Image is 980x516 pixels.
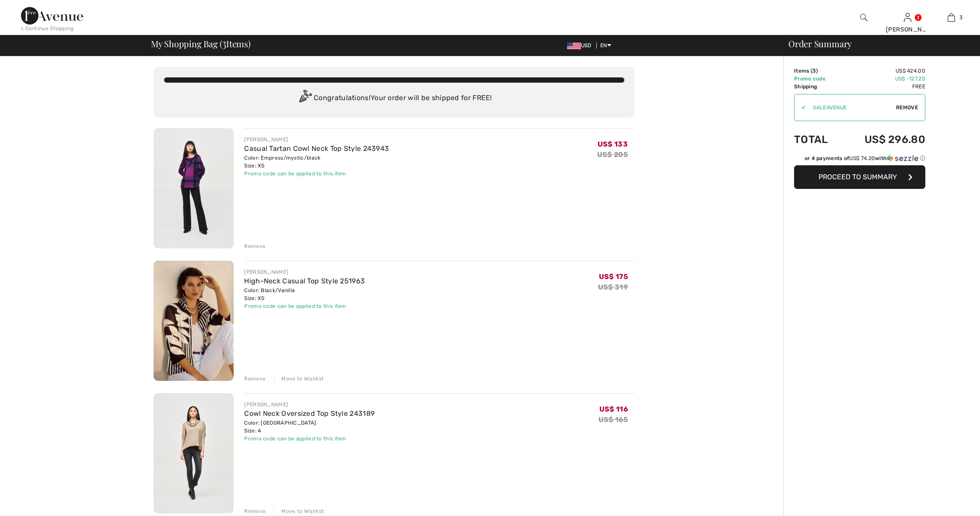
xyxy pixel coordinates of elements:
[567,42,595,49] span: USD
[296,90,314,107] img: Congratulation2.svg
[819,173,897,181] span: Proceed to Summary
[244,419,374,435] div: Color: [GEOGRAPHIC_DATA] Size: 4
[794,83,841,91] td: Shipping
[21,7,83,24] img: 1ère Avenue
[778,39,975,48] div: Order Summary
[599,405,628,413] span: US$ 116
[904,13,911,21] a: Sign In
[244,409,374,418] a: Cowl Neck Oversized Top Style 243189
[274,507,324,515] div: Move to Wishlist
[598,283,628,291] s: US$ 319
[886,25,929,34] div: [PERSON_NAME]
[244,302,365,310] div: Promo code can be applied to this item
[841,125,925,154] td: US$ 296.80
[154,261,234,381] img: High-Neck Casual Top Style 251963
[841,67,925,75] td: US$ 424.00
[244,401,374,408] div: [PERSON_NAME]
[244,154,389,170] div: Color: Empress/mystic/black Size: XS
[244,277,365,285] a: High-Neck Casual Top Style 251963
[244,375,266,383] div: Remove
[887,154,918,162] img: Sezzle
[841,83,925,91] td: Free
[244,136,389,143] div: [PERSON_NAME]
[930,12,973,23] a: 3
[222,37,226,49] span: 3
[860,12,868,23] img: search the website
[154,128,234,248] img: Casual Tartan Cowl Neck Top Style 243943
[151,39,251,48] span: My Shopping Bag ( Items)
[794,104,806,112] div: ✔
[244,507,266,515] div: Remove
[244,268,365,276] div: [PERSON_NAME]
[274,375,324,383] div: Move to Wishlist
[794,67,841,75] td: Items ( )
[244,435,374,443] div: Promo code can be applied to this item
[600,42,611,49] span: EN
[598,140,628,148] span: US$ 133
[599,272,628,281] span: US$ 175
[794,165,925,189] button: Proceed to Summary
[597,150,628,159] s: US$ 205
[896,104,918,112] span: Remove
[567,42,581,49] img: US Dollar
[849,155,875,161] span: US$ 74.20
[244,144,389,153] a: Casual Tartan Cowl Neck Top Style 243943
[841,75,925,83] td: US$ -127.20
[805,154,925,162] div: or 4 payments of with
[812,68,816,74] span: 3
[794,125,841,154] td: Total
[244,242,266,250] div: Remove
[794,154,925,165] div: or 4 payments ofUS$ 74.20withSezzle Click to learn more about Sezzle
[244,170,389,178] div: Promo code can be applied to this item
[244,286,365,302] div: Color: Black/Vanilla Size: XS
[904,12,911,23] img: My Info
[598,415,628,424] s: US$ 165
[154,393,234,513] img: Cowl Neck Oversized Top Style 243189
[959,14,962,21] span: 3
[21,24,74,32] div: < Continue Shopping
[948,12,955,23] img: My Bag
[806,94,896,121] input: Promo code
[164,90,624,107] div: Congratulations! Your order will be shipped for FREE!
[794,75,841,83] td: Promo code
